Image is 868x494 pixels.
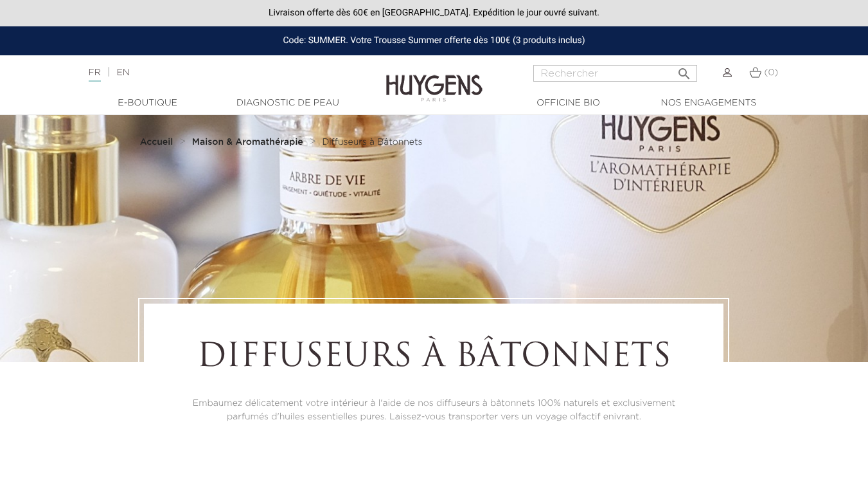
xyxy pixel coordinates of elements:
button:  [673,61,696,78]
p: Embaumez délicatement votre intérieur à l'aide de nos diffuseurs à bâtonnets 100% naturels et exc... [179,397,688,424]
a: Diffuseurs à Bâtonnets [322,137,422,147]
h1: Diffuseurs à Bâtonnets [179,339,688,378]
strong: Accueil [140,138,173,147]
img: Huygens [386,54,483,104]
a: EN [116,68,129,77]
span: (0) [764,68,778,77]
div: | [82,65,352,80]
span: Diffuseurs à Bâtonnets [322,138,422,147]
i:  [677,62,692,78]
a: Officine Bio [504,96,633,110]
a: Diagnostic de peau [224,96,352,110]
a: Maison & Aromathérapie [192,137,306,147]
input: Rechercher [533,65,697,82]
a: FR [89,68,101,82]
a: E-Boutique [84,96,212,110]
strong: Maison & Aromathérapie [192,138,303,147]
a: Accueil [140,137,176,147]
a: Nos engagements [644,96,773,110]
